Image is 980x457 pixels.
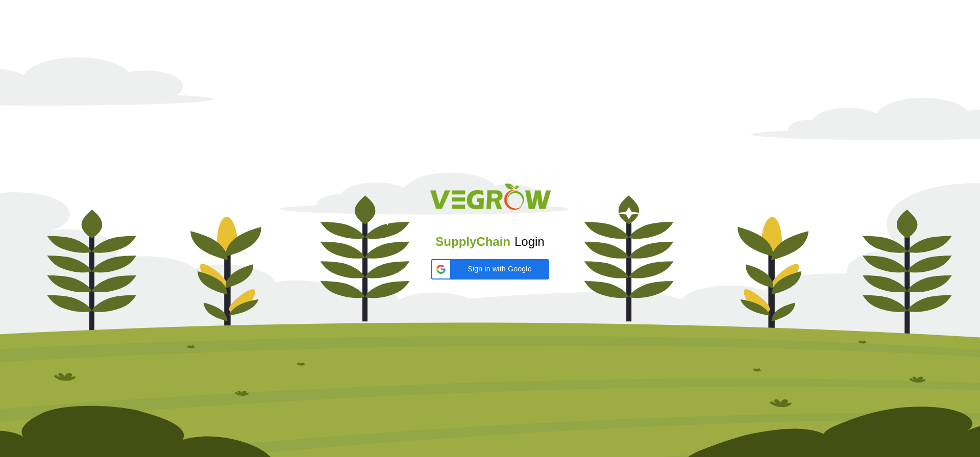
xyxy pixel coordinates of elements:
[435,235,510,248] span: SupplyChain
[456,264,543,274] span: Sign in with Google
[426,177,554,220] img: Vegrow Logo
[431,259,549,280] div: Sign in with Google
[514,235,545,248] span: Login
[426,278,554,301] iframe: Sign in with Google Button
